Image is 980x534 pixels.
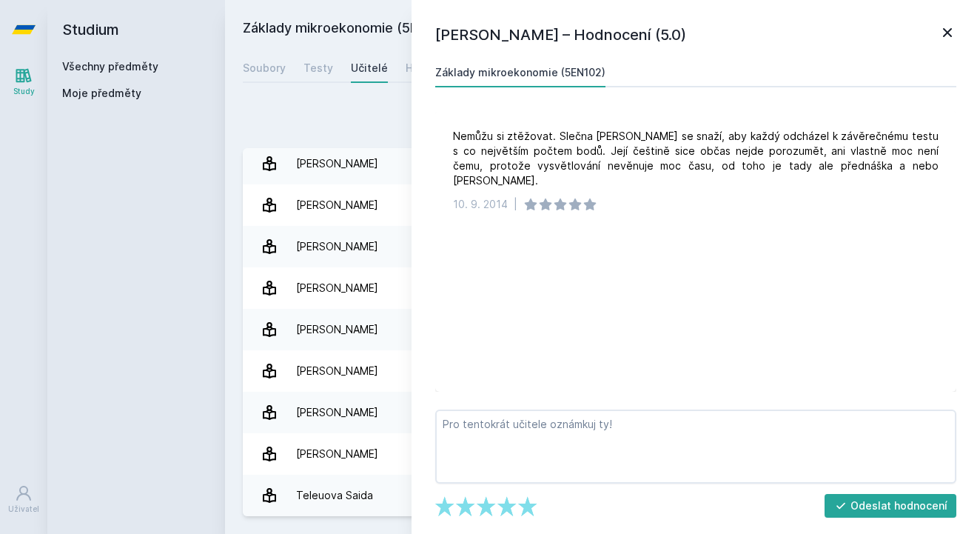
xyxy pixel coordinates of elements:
a: [PERSON_NAME] 1 hodnocení 4.0 [243,267,962,309]
div: Uživatel [8,504,39,515]
div: 10. 9. 2014 [453,197,508,212]
a: Testy [303,53,333,83]
a: [PERSON_NAME] 2 hodnocení 5.0 [243,184,962,226]
div: [PERSON_NAME] [296,315,378,344]
button: Odeslat hodnocení [825,494,957,518]
span: Moje předměty [62,86,141,101]
div: [PERSON_NAME] [296,190,378,220]
h2: Základy mikroekonomie (5EN102) [243,18,796,41]
div: Hodnocení [406,61,460,76]
div: [PERSON_NAME] [296,149,378,178]
a: Study [3,59,44,104]
a: [PERSON_NAME] 4 hodnocení 4.3 [243,309,962,350]
a: [PERSON_NAME] 4 hodnocení 4.0 [243,392,962,433]
div: Nemůžu si ztěžovat. Slečna [PERSON_NAME] se snaží, aby každý odcházel k závěrečnému testu s co ne... [453,129,939,188]
div: [PERSON_NAME] [296,232,378,261]
div: [PERSON_NAME] [296,439,378,469]
a: [PERSON_NAME] 1 hodnocení 4.0 [243,226,962,267]
div: [PERSON_NAME] [296,273,378,303]
a: Všechny předměty [62,60,158,73]
div: [PERSON_NAME] [296,398,378,427]
div: [PERSON_NAME] [296,356,378,386]
a: Uživatel [3,477,44,522]
div: | [514,197,517,212]
div: Study [13,86,35,97]
div: Teleuova Saida [296,481,373,510]
a: [PERSON_NAME] 1 hodnocení 5.0 [243,350,962,392]
a: Soubory [243,53,286,83]
a: Hodnocení [406,53,460,83]
a: [PERSON_NAME] 2 hodnocení 3.5 [243,143,962,184]
a: [PERSON_NAME] 1 hodnocení 5.0 [243,433,962,475]
a: Teleuova Saida 1 hodnocení 5.0 [243,475,962,516]
a: Učitelé [351,53,388,83]
div: Učitelé [351,61,388,76]
div: Testy [303,61,333,76]
div: Soubory [243,61,286,76]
